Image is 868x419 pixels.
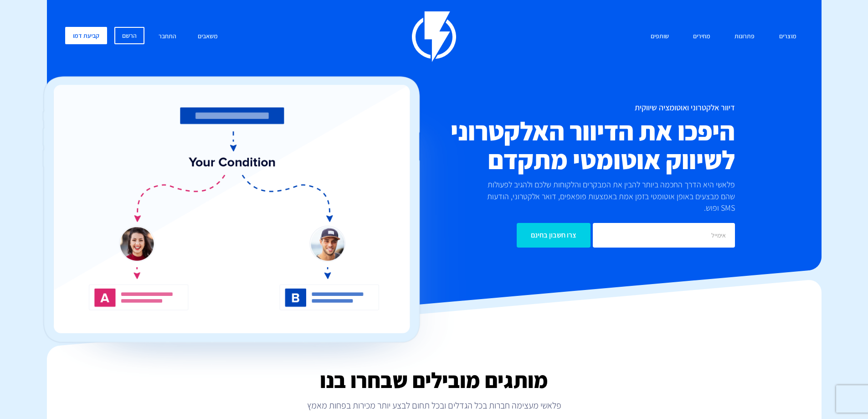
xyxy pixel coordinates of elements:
a: התחבר [152,27,183,47]
a: פתרונות [728,27,761,47]
a: קביעת דמו [65,27,107,44]
a: משאבים [191,27,225,47]
input: צרו חשבון בחינם [517,223,591,248]
input: אימייל [593,223,735,248]
a: מחירים [686,27,717,47]
h2: היפכו את הדיוור האלקטרוני לשיווק אוטומטי מתקדם [380,117,735,174]
h1: דיוור אלקטרוני ואוטומציה שיווקית [380,103,735,112]
a: הרשם [114,27,144,44]
p: פלאשי היא הדרך החכמה ביותר להבין את המבקרים והלקוחות שלכם ולהגיב לפעולות שהם מבצעים באופן אוטומטי... [472,179,735,214]
p: פלאשי מעצימה חברות בכל הגדלים ובכל תחום לבצע יותר מכירות בפחות מאמץ [47,399,822,412]
a: שותפים [644,27,676,47]
a: מוצרים [772,27,803,47]
h2: מותגים מובילים שבחרו בנו [47,368,822,392]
